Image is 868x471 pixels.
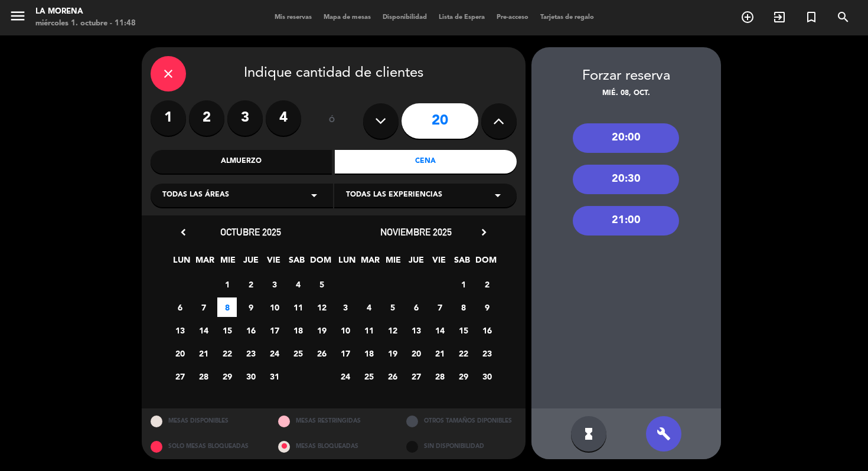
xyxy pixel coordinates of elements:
[217,344,237,363] span: 22
[194,344,213,363] span: 21
[288,297,308,317] span: 11
[740,10,755,24] i: add_circle_outline
[804,10,818,24] i: turned_in_not
[227,100,263,136] label: 3
[217,274,237,294] span: 1
[170,344,190,363] span: 20
[397,434,526,459] div: SIN DISPONIBILIDAD
[453,274,473,294] span: 1
[383,297,402,317] span: 5
[453,344,473,363] span: 22
[170,367,190,386] span: 27
[142,434,270,459] div: SOLO MESAS BLOQUEADAS
[151,100,186,136] label: 1
[772,10,787,24] i: exit_to_app
[452,253,472,273] span: SAB
[430,344,449,363] span: 21
[383,344,402,363] span: 19
[477,344,497,363] span: 23
[265,344,284,363] span: 24
[335,297,355,317] span: 3
[9,7,27,25] i: menu
[288,344,308,363] span: 25
[335,320,355,340] span: 10
[359,297,378,317] span: 4
[657,427,671,441] i: build
[477,274,497,294] span: 2
[172,253,191,273] span: LUN
[312,274,331,294] span: 5
[453,320,473,340] span: 15
[310,253,329,273] span: DOM
[406,297,426,317] span: 6
[318,14,377,21] span: Mapa de mesas
[359,367,378,386] span: 25
[288,320,308,340] span: 18
[337,253,357,273] span: LUN
[335,367,355,386] span: 24
[287,253,306,273] span: SAB
[531,65,721,88] div: Forzar reserva
[35,18,136,30] div: miércoles 1. octubre - 11:48
[406,344,426,363] span: 20
[266,100,301,136] label: 4
[241,367,260,386] span: 30
[170,320,190,340] span: 13
[189,100,224,136] label: 2
[288,274,308,294] span: 4
[269,14,318,21] span: Mis reservas
[406,320,426,340] span: 13
[217,367,237,386] span: 29
[142,408,270,434] div: MESAS DISPONIBLES
[477,320,497,340] span: 16
[312,344,331,363] span: 26
[241,253,260,273] span: JUE
[265,320,284,340] span: 17
[477,297,497,317] span: 9
[218,253,237,273] span: MIE
[397,408,526,434] div: OTROS TAMAÑOS DIPONIBLES
[335,344,355,363] span: 17
[312,320,331,340] span: 19
[406,253,426,273] span: JUE
[9,7,27,29] button: menu
[241,297,260,317] span: 9
[265,274,284,294] span: 3
[161,67,175,81] i: close
[430,320,449,340] span: 14
[491,14,534,21] span: Pre-acceso
[307,188,321,202] i: arrow_drop_down
[217,297,237,317] span: 8
[383,367,402,386] span: 26
[195,253,214,273] span: MAR
[380,226,452,238] span: noviembre 2025
[836,10,850,24] i: search
[151,56,517,91] div: Indique cantidad de clientes
[406,367,426,386] span: 27
[534,14,600,21] span: Tarjetas de regalo
[377,14,433,21] span: Disponibilidad
[433,14,491,21] span: Lista de Espera
[241,274,260,294] span: 2
[531,88,721,100] div: mié. 08, oct.
[35,6,136,18] div: La Morena
[383,253,403,273] span: MIE
[194,367,213,386] span: 28
[573,123,679,153] div: 20:00
[430,297,449,317] span: 7
[312,297,331,317] span: 12
[264,253,283,273] span: VIE
[477,367,497,386] span: 30
[359,320,378,340] span: 11
[491,188,505,202] i: arrow_drop_down
[162,189,229,201] span: Todas las áreas
[429,253,449,273] span: VIE
[269,434,397,459] div: MESAS BLOQUEADAS
[265,367,284,386] span: 31
[360,253,380,273] span: MAR
[573,206,679,235] div: 21:00
[241,344,260,363] span: 23
[313,100,351,142] div: ó
[177,226,190,238] i: chevron_left
[582,427,596,441] i: hourglass_full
